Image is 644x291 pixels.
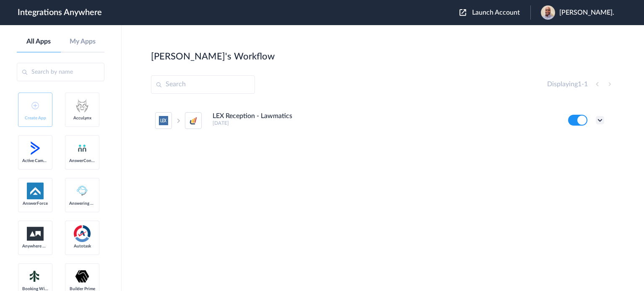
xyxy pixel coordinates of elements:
button: Launch Account [460,9,530,17]
img: answerconnect-logo.svg [77,143,87,153]
img: af-app-logo.svg [27,183,44,199]
input: Search by name [17,63,104,81]
input: Search [151,75,255,94]
img: add-icon.svg [31,102,39,109]
img: Setmore_Logo.svg [27,269,44,284]
h4: LEX Reception - Lawmatics [213,112,292,120]
h1: Integrations Anywhere [18,8,102,18]
span: Launch Account [472,9,520,16]
a: My Apps [61,38,105,46]
img: Answering_service.png [74,183,91,199]
span: Active Campaign [22,158,48,163]
span: AnswerConnect [69,158,95,163]
span: Create App [22,116,48,121]
img: builder-prime-logo.svg [74,268,91,285]
a: All Apps [17,38,61,46]
span: Anywhere Works [22,244,48,249]
span: 1 [578,81,582,88]
span: AccuLynx [69,116,95,121]
span: Answering Service [69,201,95,206]
img: autotask.png [74,225,91,242]
span: AnswerForce [22,201,48,206]
h2: [PERSON_NAME]'s Workflow [151,51,275,62]
h5: [DATE] [213,120,557,126]
img: launch-acct-icon.svg [460,9,466,16]
span: 1 [584,81,588,88]
span: [PERSON_NAME]. [559,9,614,17]
img: active-campaign-logo.svg [27,140,44,157]
img: work-pic.jpg [541,5,555,20]
img: acculynx-logo.svg [74,97,91,114]
h4: Displaying - [547,80,588,88]
img: aww.png [27,227,44,241]
span: Autotask [69,244,95,249]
